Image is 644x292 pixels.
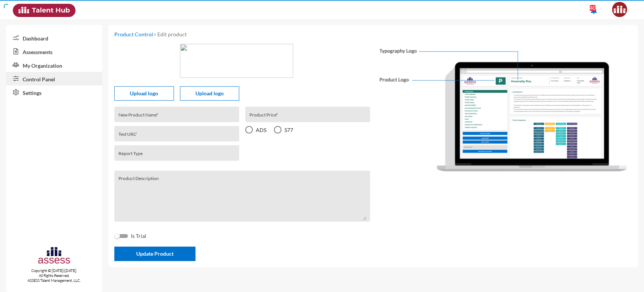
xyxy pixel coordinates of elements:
a: Product Control [114,31,153,37]
span: ADS [253,127,266,133]
span: Upload logo [195,90,224,96]
div: 40 [590,5,596,11]
a: Assessments [6,45,102,58]
button: Update Product [114,247,195,261]
span: Is Trial [131,231,146,241]
a: Control Panel [6,72,102,85]
a: My Organization [6,58,102,72]
mat-icon: notifications [589,6,598,15]
span: Update Product [136,250,174,257]
span: > Edit product [114,31,187,37]
span: S77 [281,127,293,133]
button: Upload logo [180,86,239,101]
span: Upload logo [130,90,158,96]
a: Settings [6,85,102,99]
button: Upload logo [114,86,174,101]
img: assesscompany-logo.png [37,246,71,267]
p: Copyright © [DATE]-[DATE]. All Rights Reserved. ASSESS Talent Management, LLC. [6,268,102,283]
img: showcase-template-flat-presentation_720.png [376,44,632,174]
a: Dashboard [6,31,102,45]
